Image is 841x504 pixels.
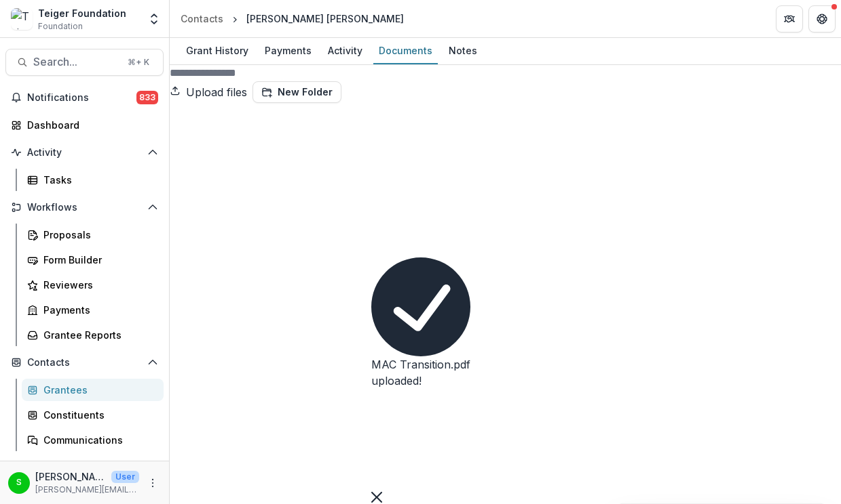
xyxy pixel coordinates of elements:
[259,41,317,60] div: Payments
[170,81,247,103] button: Upload files
[43,253,153,267] div: Form Builder
[43,228,153,242] div: Proposals
[22,379,164,401] a: Grantees
[22,299,164,321] a: Payments
[16,478,22,487] div: Stephanie
[5,114,164,136] a: Dashboard
[373,38,438,64] a: Documents
[22,429,164,451] a: Communications
[443,41,483,60] div: Notes
[175,9,409,28] nav: breadcrumb
[322,38,368,64] a: Activity
[5,49,164,76] button: Search...
[22,324,164,346] a: Grantee Reports
[175,9,229,28] a: Contacts
[38,20,83,33] span: Foundation
[43,328,153,342] div: Grantee Reports
[246,12,404,26] div: [PERSON_NAME] [PERSON_NAME]
[22,274,164,296] a: Reviewers
[5,196,164,218] button: Open Workflows
[5,457,164,478] button: Open Data & Reporting
[145,5,164,33] button: Open entity switcher
[322,41,368,60] div: Activity
[35,469,106,484] p: [PERSON_NAME]
[27,357,142,369] span: Contacts
[27,92,136,104] span: Notifications
[38,6,126,20] div: Teiger Foundation
[181,41,254,60] div: Grant History
[11,8,33,30] img: Teiger Foundation
[253,81,341,103] button: New Folder
[22,169,164,191] a: Tasks
[43,383,153,397] div: Grantees
[373,41,438,60] div: Documents
[111,471,139,483] p: User
[43,433,153,447] div: Communications
[125,55,152,70] div: ⌘ + K
[443,38,483,64] a: Notes
[27,202,142,213] span: Workflows
[181,38,254,64] a: Grant History
[22,224,164,246] a: Proposals
[5,142,164,163] button: Open Activity
[776,5,803,33] button: Partners
[808,5,836,33] button: Get Help
[181,12,223,26] div: Contacts
[259,38,317,64] a: Payments
[43,408,153,422] div: Constituents
[27,147,142,159] span: Activity
[22,249,164,271] a: Form Builder
[43,278,153,292] div: Reviewers
[27,118,153,132] div: Dashboard
[43,303,153,317] div: Payments
[22,404,164,426] a: Constituents
[5,87,164,108] button: Notifications833
[43,173,153,187] div: Tasks
[145,475,161,491] button: More
[33,56,119,68] span: Search...
[5,352,164,373] button: Open Contacts
[136,91,158,104] span: 833
[35,484,139,496] p: [PERSON_NAME][EMAIL_ADDRESS][DOMAIN_NAME]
